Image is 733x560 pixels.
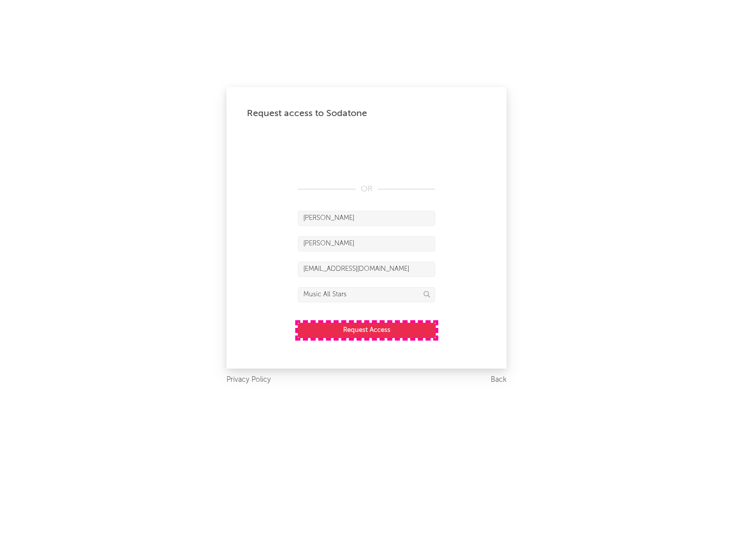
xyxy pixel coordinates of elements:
a: Back [491,374,506,386]
input: Email [298,262,435,277]
input: Division [298,287,435,302]
a: Privacy Policy [227,374,271,386]
button: Request Access [298,323,436,338]
div: OR [298,183,435,195]
input: First Name [298,211,435,226]
div: Request access to Sodatone [247,107,486,120]
input: Last Name [298,236,435,251]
